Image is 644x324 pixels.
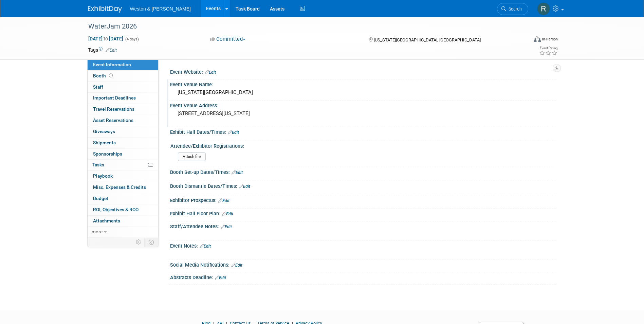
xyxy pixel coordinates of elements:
[88,149,158,160] a: Sponsorships
[88,104,158,115] a: Travel Reservations
[88,204,158,215] a: ROI, Objectives & ROO
[539,47,557,50] div: Event Rating
[93,84,103,90] span: Staff
[88,126,158,137] a: Giveaways
[170,67,556,76] div: Event Website:
[88,171,158,182] a: Playbook
[537,2,550,15] img: Roberta Sinclair
[88,115,158,126] a: Asset Reservations
[232,170,243,175] a: Edit
[93,184,146,190] span: Misc. Expenses & Credits
[88,227,158,237] a: more
[170,101,556,109] div: Event Venue Address:
[88,93,158,104] a: Important Deadlines
[93,218,120,223] span: Attachments
[133,238,145,247] td: Personalize Event Tab Strip
[170,195,556,204] div: Exhibitor Prospectus:
[239,184,250,189] a: Edit
[93,140,116,145] span: Shipments
[215,275,226,280] a: Edit
[93,73,114,78] span: Booth
[93,62,131,67] span: Event Information
[170,241,556,250] div: Event Notes:
[88,59,158,70] a: Event Information
[88,82,158,93] a: Staff
[488,35,558,46] div: Event Format
[92,229,103,234] span: more
[534,36,541,42] img: Format-Inperson.png
[92,162,104,167] span: Tasks
[170,79,556,88] div: Event Venue Name:
[88,138,158,148] a: Shipments
[93,196,108,201] span: Budget
[130,6,191,12] span: Weston & [PERSON_NAME]
[93,118,133,123] span: Asset Reservations
[205,70,216,75] a: Edit
[506,6,522,12] span: Search
[497,3,528,15] a: Search
[170,141,553,149] div: Attendee/Exhibitor Registrations:
[542,37,558,42] div: In-Person
[170,221,556,230] div: Staff/Attendee Notes:
[222,212,233,216] a: Edit
[178,110,324,116] pre: [STREET_ADDRESS][US_STATE]
[170,127,556,136] div: Exhibit Hall Dates/Times:
[170,167,556,176] div: Booth Set-up Dates/Times:
[208,36,248,43] button: Committed
[93,207,139,212] span: ROI, Objectives & ROO
[88,160,158,170] a: Tasks
[88,6,122,13] img: ExhibitDay
[88,182,158,193] a: Misc. Expenses & Credits
[170,272,556,281] div: Abstracts Deadline:
[170,260,556,269] div: Social Media Notifications:
[374,37,481,42] span: [US_STATE][GEOGRAPHIC_DATA], [GEOGRAPHIC_DATA]
[228,130,239,135] a: Edit
[88,47,117,53] td: Tags
[175,87,551,98] div: [US_STATE][GEOGRAPHIC_DATA]
[144,238,158,247] td: Toggle Event Tabs
[218,198,229,203] a: Edit
[200,244,211,249] a: Edit
[125,37,139,41] span: (4 days)
[93,151,122,157] span: Sponsorships
[86,20,518,33] div: WaterJam 2026
[221,224,232,229] a: Edit
[231,263,242,268] a: Edit
[93,106,134,112] span: Travel Reservations
[93,173,113,179] span: Playbook
[93,95,136,101] span: Important Deadlines
[170,181,556,190] div: Booth Dismantle Dates/Times:
[88,216,158,227] a: Attachments
[108,73,114,78] span: Booth not reserved yet
[106,48,117,53] a: Edit
[170,209,556,217] div: Exhibit Hall Floor Plan:
[93,129,115,134] span: Giveaways
[88,71,158,82] a: Booth
[103,36,109,41] span: to
[88,36,124,42] span: [DATE] [DATE]
[88,193,158,204] a: Budget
